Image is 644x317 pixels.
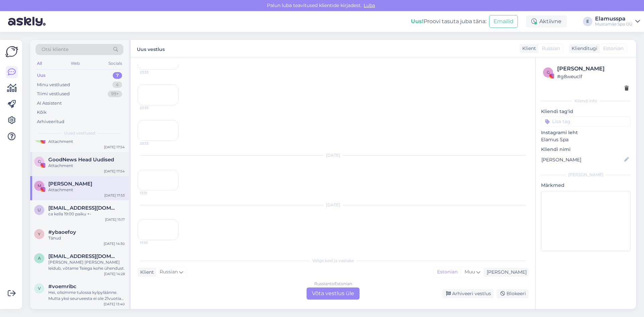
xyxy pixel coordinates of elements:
div: 4 [112,82,122,88]
div: Elamusspa [595,16,633,21]
span: 13:31 [140,191,165,196]
span: Uued vestlused [64,130,95,136]
div: [PERSON_NAME] [541,172,631,178]
div: ca kella 19:00 paiku +- [48,211,125,217]
div: Võta vestlus üle [307,287,360,300]
b: Uus! [411,18,424,24]
div: Arhiveeri vestlus [442,289,494,298]
span: Russian [160,268,178,276]
div: Aktiivne [526,15,567,28]
p: Kliendi nimi [541,146,631,153]
span: 17:53 [140,240,165,245]
div: Klient [520,45,536,52]
div: Socials [107,59,123,68]
span: u [38,207,41,212]
div: [DATE] 17:54 [104,169,125,174]
span: Monika Kuzmina [48,181,92,187]
span: Luba [362,2,377,8]
div: Valige keel ja vastake [138,258,529,264]
div: Blokeeri [496,289,529,298]
div: [DATE] 14:30 [104,241,125,246]
span: v [38,286,41,291]
span: GoodNews Head Uudised [48,157,114,163]
div: [PERSON_NAME] [557,65,629,73]
span: M [38,183,41,188]
div: Estonian [434,267,461,277]
div: Uus [37,72,46,79]
div: All [36,59,43,68]
input: Lisa tag [541,116,631,126]
p: Märkmed [541,182,631,189]
div: [DATE] 14:28 [104,271,125,276]
span: #voemribc [48,283,76,289]
div: Arhiveeritud [37,118,64,125]
span: Muu [465,269,475,275]
div: Hei, olisimme tulossa kylpyläänne. Mutta yksi seurueesta ei ole 21vuotias. Hän on 19. Pääseekö hä... [48,289,125,302]
div: Mustamäe Spa OÜ [595,21,633,27]
span: 23:33 [140,105,165,110]
div: AI Assistent [37,100,62,107]
div: [DATE] [138,202,529,208]
span: #ybaoefoy [48,229,76,235]
span: Estonian [603,45,624,52]
div: 99+ [108,91,122,97]
div: Proovi tasuta juba täna: [411,17,486,25]
span: y [38,231,41,236]
div: [DATE] [138,152,529,158]
img: Askly Logo [5,45,18,58]
div: Attachment [48,163,125,169]
span: 23:33 [140,141,165,146]
div: [DATE] 17:53 [104,193,125,198]
div: Attachment [48,139,125,145]
p: Elamus Spa [541,136,631,143]
div: [PERSON_NAME] [PERSON_NAME] leidub, võtame Teiega kohe ühendust. [48,259,125,271]
div: Minu vestlused [37,82,70,88]
div: Russian to Estonian [314,281,352,287]
div: # g8weuclf [557,73,629,80]
div: Klienditugi [569,45,597,52]
div: Klient [138,269,154,276]
div: E [583,17,592,26]
p: Kliendi tag'id [541,108,631,115]
label: Uus vestlus [137,44,165,53]
div: [DATE] 13:40 [104,302,125,307]
p: Instagrami leht [541,129,631,136]
div: [DATE] 15:17 [105,217,125,222]
span: Russian [542,45,560,52]
div: Kõik [37,109,47,116]
div: [PERSON_NAME] [484,269,527,276]
input: Lisa nimi [541,156,623,163]
div: [DATE] 17:54 [104,145,125,150]
span: a [38,256,41,261]
span: arne.sildnik@gmail.com [48,253,118,259]
span: g [547,70,550,75]
span: G [38,159,41,164]
div: Tiimi vestlused [37,91,70,97]
div: Kliendi info [541,98,631,104]
span: uporigin@gmail.com [48,205,118,211]
span: 23:33 [140,70,165,75]
div: Tänud [48,235,125,241]
span: Otsi kliente [42,46,68,53]
div: 7 [113,72,122,79]
div: Web [69,59,81,68]
div: Attachment [48,187,125,193]
button: Emailid [489,15,518,28]
a: ElamusspaMustamäe Spa OÜ [595,16,640,27]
